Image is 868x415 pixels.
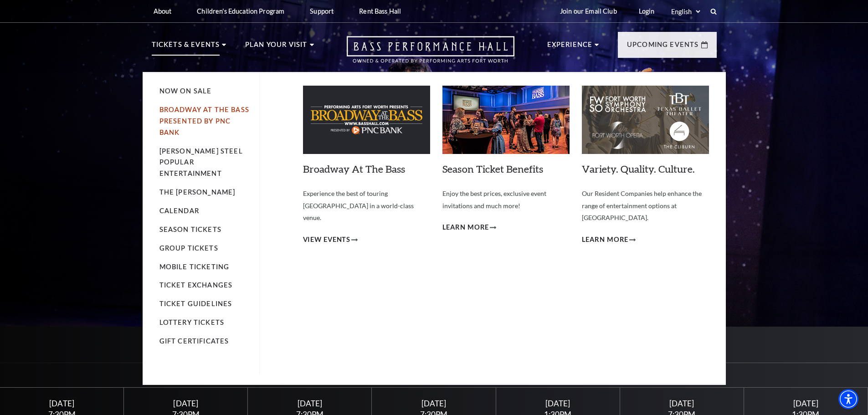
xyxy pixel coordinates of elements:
[159,207,199,215] a: Calendar
[359,7,401,15] p: Rent Bass Hall
[582,86,709,154] img: Variety. Quality. Culture.
[631,399,733,408] div: [DATE]
[314,36,547,72] a: Open this option
[159,244,218,252] a: Group Tickets
[507,399,609,408] div: [DATE]
[582,234,636,246] a: Learn More Variety. Quality. Culture.
[582,163,695,175] a: Variety. Quality. Culture.
[159,281,233,289] a: Ticket Exchanges
[259,399,361,408] div: [DATE]
[245,39,308,56] p: Plan Your Visit
[303,234,358,246] a: View Events
[159,188,236,196] a: The [PERSON_NAME]
[159,106,249,136] a: Broadway At The Bass presented by PNC Bank
[547,39,593,56] p: Experience
[442,222,497,233] a: Learn More Season Ticket Benefits
[159,87,212,95] a: Now On Sale
[669,7,702,16] select: Select:
[303,234,351,246] span: View Events
[755,399,857,408] div: [DATE]
[197,7,284,15] p: Children's Education Program
[152,39,220,56] p: Tickets & Events
[159,263,230,271] a: Mobile Ticketing
[135,399,237,408] div: [DATE]
[310,7,334,15] p: Support
[582,234,629,246] span: Learn More
[442,188,570,212] p: Enjoy the best prices, exclusive event invitations and much more!
[303,188,430,224] p: Experience the best of touring [GEOGRAPHIC_DATA] in a world-class venue.
[582,188,709,224] p: Our Resident Companies help enhance the range of entertainment options at [GEOGRAPHIC_DATA].
[159,147,243,178] a: [PERSON_NAME] Steel Popular Entertainment
[159,225,221,233] a: Season Tickets
[159,318,225,326] a: Lottery Tickets
[303,163,405,175] a: Broadway At The Bass
[627,39,699,56] p: Upcoming Events
[442,222,489,233] span: Learn More
[154,7,172,15] p: About
[838,389,858,409] div: Accessibility Menu
[159,337,229,345] a: Gift Certificates
[442,86,570,154] img: Season Ticket Benefits
[383,399,485,408] div: [DATE]
[11,399,113,408] div: [DATE]
[303,86,430,154] img: Broadway At The Bass
[159,300,232,307] a: Ticket Guidelines
[442,163,543,175] a: Season Ticket Benefits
